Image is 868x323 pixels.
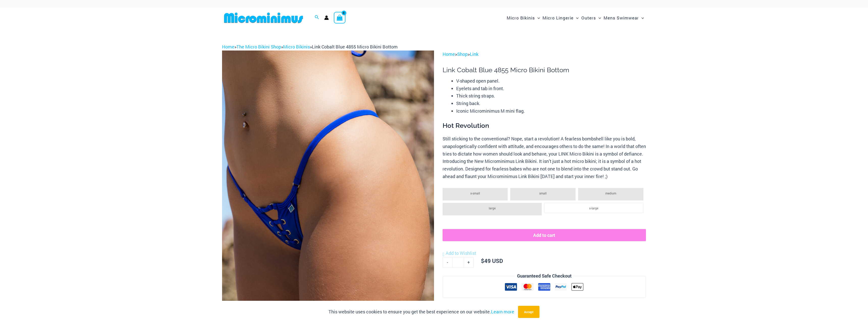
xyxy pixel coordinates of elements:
li: Thick string straps. [456,92,646,100]
a: Micro LingerieMenu ToggleMenu Toggle [541,10,580,26]
span: x-small [470,191,480,195]
bdi: 49 USD [481,257,503,264]
li: Iconic Microminimus M mini flag. [456,107,646,115]
a: Link [470,51,478,57]
h3: Hot Revolution [443,121,646,130]
span: Menu Toggle [574,11,579,24]
span: Micro Bikinis [507,11,535,24]
img: MM SHOP LOGO FLAT [222,12,305,23]
a: Home [443,51,455,57]
span: Add to Wishlist [446,250,476,256]
span: medium [605,191,616,195]
a: Learn more [491,309,514,315]
a: Account icon link [324,15,329,20]
span: Micro Lingerie [542,11,574,24]
span: small [539,191,547,195]
a: Micro Bikinis [283,44,310,50]
a: View Shopping Cart, empty [334,12,345,23]
li: medium [578,188,643,201]
a: OutersMenu ToggleMenu Toggle [580,10,602,26]
span: Link Cobalt Blue 4855 Micro Bikini Bottom [312,44,398,50]
li: V-shaped open panel. [456,77,646,85]
input: Product quantity [452,257,464,268]
a: Home [222,44,234,50]
li: String back. [456,100,646,107]
li: small [510,188,576,201]
a: + [464,257,474,268]
li: x-large [544,203,643,213]
a: Mens SwimwearMenu ToggleMenu Toggle [602,10,645,26]
nav: Site Navigation [505,9,646,26]
span: Menu Toggle [639,11,644,24]
li: Eyelets and tab in front. [456,85,646,92]
button: Add to cart [443,229,646,241]
p: This website uses cookies to ensure you get the best experience on our website. [329,308,514,316]
a: The Micro Bikini Shop [236,44,281,50]
span: Menu Toggle [535,11,540,24]
span: Mens Swimwear [604,11,639,24]
span: $ [481,257,484,264]
legend: Guaranteed Safe Checkout [515,272,574,280]
p: > > [443,51,646,58]
span: large [489,206,496,210]
a: Add to Wishlist [443,250,476,257]
span: x-large [589,206,598,210]
p: Still sticking to the conventional? Nope, start a revolution! A fearless bombshell like you is bo... [443,135,646,180]
span: » » » [222,44,398,50]
a: Micro BikinisMenu ToggleMenu Toggle [505,10,541,26]
span: Outers [581,11,596,24]
span: Menu Toggle [596,11,601,24]
h1: Link Cobalt Blue 4855 Micro Bikini Bottom [443,66,646,74]
button: Accept [518,306,539,318]
a: - [443,257,452,268]
a: Shop [457,51,468,57]
li: x-small [443,188,508,201]
li: large [443,203,542,215]
a: Search icon link [315,14,319,21]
